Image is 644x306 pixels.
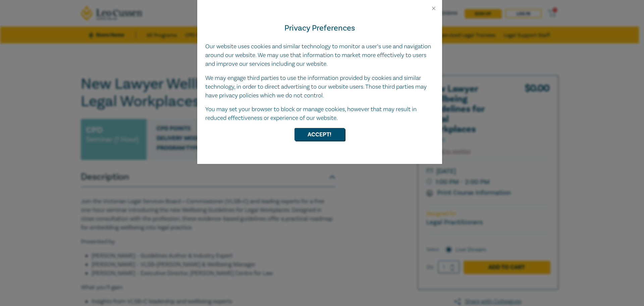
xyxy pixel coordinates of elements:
button: Close [431,5,437,11]
p: Our website uses cookies and similar technology to monitor a user’s use and navigation around our... [205,42,434,69]
button: Accept! [294,128,345,141]
p: You may set your browser to block or manage cookies, however that may result in reduced effective... [205,105,434,123]
h4: Privacy Preferences [205,22,434,34]
p: We may engage third parties to use the information provided by cookies and similar technology, in... [205,74,434,100]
